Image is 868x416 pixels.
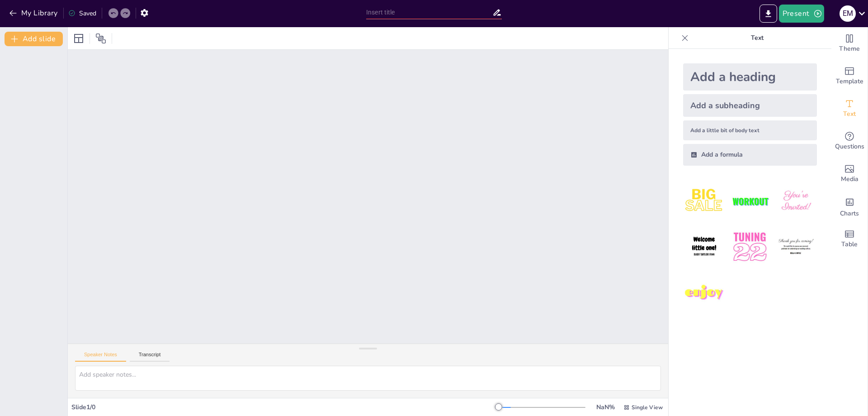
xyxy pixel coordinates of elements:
[831,60,868,92] div: Add ready made slides
[841,174,859,184] span: Media
[5,32,63,46] button: Add slide
[71,31,86,46] div: Layout
[843,109,856,119] span: Text
[683,120,817,140] div: Add a little bit of body text
[366,6,492,19] input: Insert title
[775,226,817,268] img: 6.jpeg
[594,403,616,411] div: NaN %
[632,404,663,411] span: Single View
[779,5,824,23] button: Present
[683,272,725,314] img: 7.jpeg
[841,239,858,249] span: Table
[775,180,817,222] img: 3.jpeg
[683,226,725,268] img: 4.jpeg
[831,27,868,60] div: Change the overall theme
[729,180,771,222] img: 2.jpeg
[729,226,771,268] img: 5.jpeg
[95,33,106,44] span: Position
[68,9,96,18] div: Saved
[759,5,777,23] button: Export to PowerPoint
[840,209,859,219] span: Charts
[683,180,725,222] img: 1.jpeg
[840,5,856,22] div: E M
[831,158,868,190] div: Add images, graphics, shapes or video
[683,144,817,166] div: Add a formula
[836,77,863,86] span: Template
[831,125,868,158] div: Get real-time input from your audience
[75,352,126,362] button: Speaker Notes
[831,92,868,125] div: Add text boxes
[7,6,61,20] button: My Library
[71,403,499,411] div: Slide 1 / 0
[683,63,817,91] div: Add a heading
[835,142,864,152] span: Questions
[839,44,860,54] span: Theme
[130,352,170,362] button: Transcript
[831,190,868,223] div: Add charts and graphs
[840,5,856,23] button: E M
[831,223,868,255] div: Add a table
[692,27,822,49] p: Text
[683,94,817,117] div: Add a subheading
